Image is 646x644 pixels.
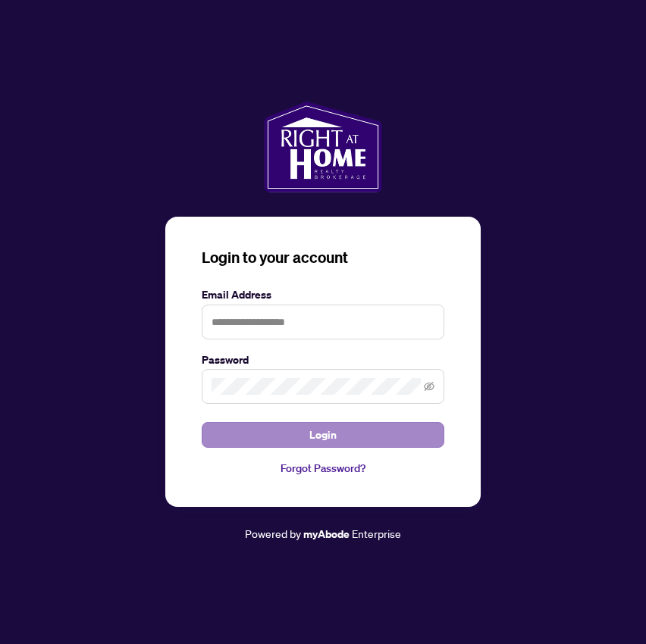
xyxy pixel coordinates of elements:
[245,527,301,540] span: Powered by
[303,526,350,542] a: myAbode
[202,286,444,303] label: Email Address
[352,527,401,540] span: Enterprise
[202,247,444,268] h3: Login to your account
[424,381,434,392] span: eye-invisible
[202,460,444,477] a: Forgot Password?
[309,423,337,447] span: Login
[202,422,444,448] button: Login
[202,352,444,368] label: Password
[264,102,381,192] img: ma-logo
